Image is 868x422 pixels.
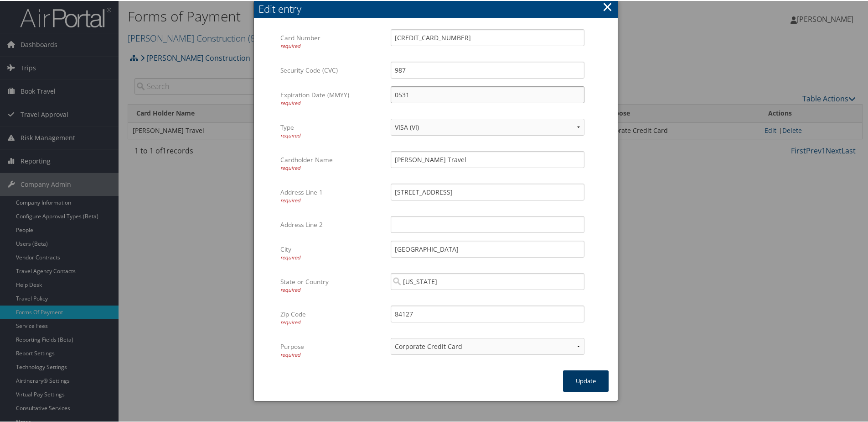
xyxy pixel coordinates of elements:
label: City [280,240,384,265]
span: required [280,131,300,138]
label: State or Country [280,272,384,297]
button: Update [563,369,609,391]
span: required [280,350,300,357]
label: Purpose [280,337,384,362]
span: required [280,318,300,325]
span: required [280,42,300,48]
label: Card Number [280,28,384,53]
span: required [280,285,300,292]
label: Expiration Date (MMYY) [280,85,384,111]
span: required [280,196,300,203]
label: Address Line 2 [280,215,384,232]
label: Security Code (CVC) [280,61,384,78]
span: required [280,99,300,105]
div: Edit entry [258,1,618,15]
label: Cardholder Name [280,150,384,175]
label: Address Line 1 [280,183,384,208]
span: required [280,253,300,260]
span: required [280,164,300,170]
label: Type [280,118,384,143]
label: Zip Code [280,305,384,330]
